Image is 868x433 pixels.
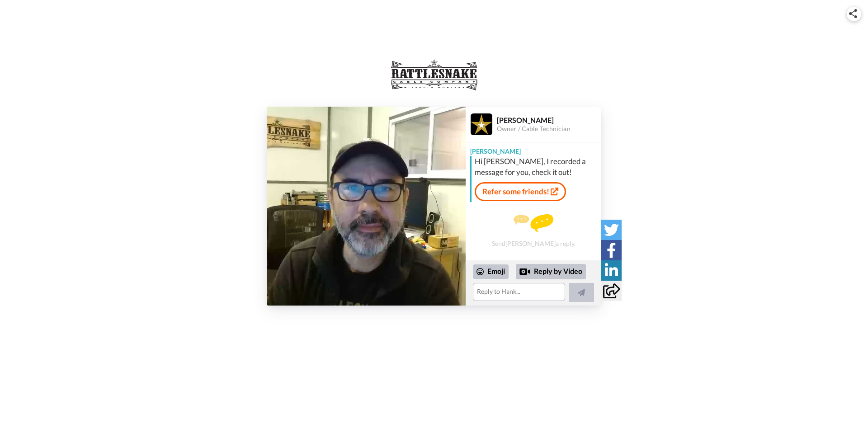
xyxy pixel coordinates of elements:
[473,264,509,279] div: Emoji
[514,214,553,232] img: message.svg
[267,107,466,306] img: e842a29b-318b-4441-89c2-e31f3776e6b6-thumb.jpg
[471,113,492,135] img: Profile Image
[519,266,530,277] div: Reply by Video
[497,116,601,124] div: [PERSON_NAME]
[475,182,566,201] a: Refer some friends!
[849,9,857,18] img: ic_share.svg
[387,57,481,93] img: logo
[466,206,601,256] div: Send [PERSON_NAME] a reply.
[497,125,601,133] div: Owner / Cable Technician
[466,142,601,156] div: [PERSON_NAME]
[475,156,599,178] div: Hi [PERSON_NAME], I recorded a message for you, check it out!
[516,264,586,279] div: Reply by Video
